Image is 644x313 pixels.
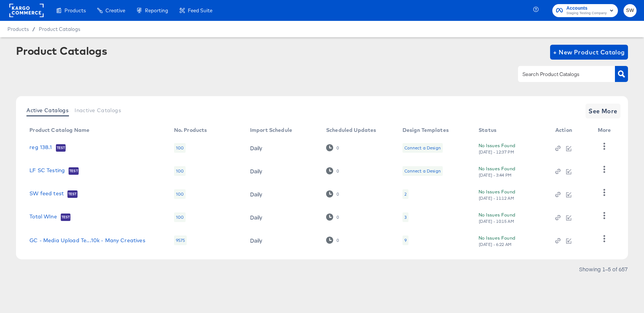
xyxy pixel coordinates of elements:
div: 0 [326,190,339,197]
div: 9 [402,235,408,245]
div: 3 [402,212,408,222]
span: Products [64,7,86,13]
button: See More [585,104,621,118]
a: Product Catalogs [39,26,80,32]
div: 2 [402,189,408,199]
div: Product Catalog Name [29,127,89,133]
a: GC - Media Upload Te...10k - Many Creatives [29,237,145,243]
td: Daily [244,183,320,206]
span: Reporting [145,7,168,13]
a: LF SC Testing [29,167,65,175]
span: Accounts [566,4,607,12]
div: Showing 1–5 of 657 [579,266,628,272]
div: Product Catalogs [16,45,107,57]
div: No. Products [174,127,207,133]
a: Total WIne [29,214,57,221]
th: More [592,124,620,136]
span: Test [61,214,71,220]
button: AccountsStaging Testing Company [552,4,618,17]
span: Test [69,168,79,174]
span: Products [7,26,29,32]
span: + New Product Catalog [553,47,625,57]
span: See More [588,106,618,116]
button: + New Product Catalog [550,45,628,60]
div: 100 [174,143,186,153]
div: 100 [174,212,186,222]
div: 0 [326,214,339,221]
span: Creative [105,7,125,13]
span: Test [67,191,78,197]
div: 0 [326,237,339,244]
div: 0 [336,145,339,151]
a: reg 138.1 [29,144,52,152]
div: 0 [336,238,339,243]
span: / [29,26,39,32]
td: Daily [244,136,320,159]
div: Connect a Design [404,168,441,174]
div: 9575 [174,235,187,245]
span: Test [56,145,66,151]
div: Connect a Design [402,143,443,153]
div: Import Schedule [250,127,292,133]
span: Staging Testing Company [566,10,607,16]
div: 0 [326,144,339,151]
span: Inactive Catalogs [75,107,121,113]
div: Connect a Design [404,145,441,151]
button: SW [624,4,637,17]
div: 0 [336,168,339,174]
span: SW [626,6,634,15]
div: 0 [326,167,339,174]
th: Status [473,124,549,136]
div: 2 [404,191,407,197]
div: Scheduled Updates [326,127,376,133]
input: Search Product Catalogs [521,70,600,79]
td: Daily [244,159,320,183]
span: Feed Suite [188,7,212,13]
td: Daily [244,206,320,229]
td: Daily [244,229,320,252]
div: 0 [336,215,339,220]
span: Active Catalogs [26,107,69,113]
div: 3 [404,214,407,220]
div: 100 [174,166,186,176]
div: 0 [336,192,339,197]
div: Design Templates [402,127,449,133]
th: Action [549,124,592,136]
div: 9 [404,237,407,243]
a: SW feed test [29,190,64,198]
div: 100 [174,189,186,199]
div: Connect a Design [402,166,443,176]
